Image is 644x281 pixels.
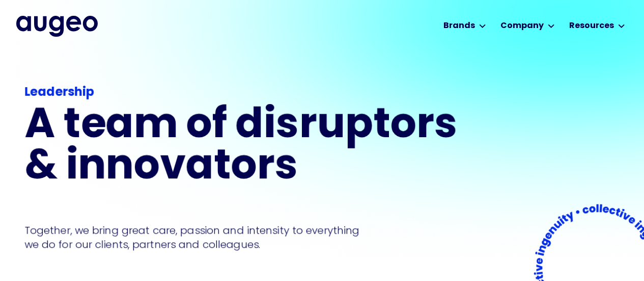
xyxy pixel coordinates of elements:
div: Company [500,20,544,32]
a: home [16,16,98,36]
div: Leadership [24,84,464,102]
div: Brands [443,20,475,32]
img: Augeo's full logo in midnight blue. [16,16,98,36]
h1: A team of disruptors & innovators [24,106,464,189]
p: Together, we bring great care, passion and intensity to everything we do for our clients, partner... [24,223,375,252]
div: Resources [569,20,614,32]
